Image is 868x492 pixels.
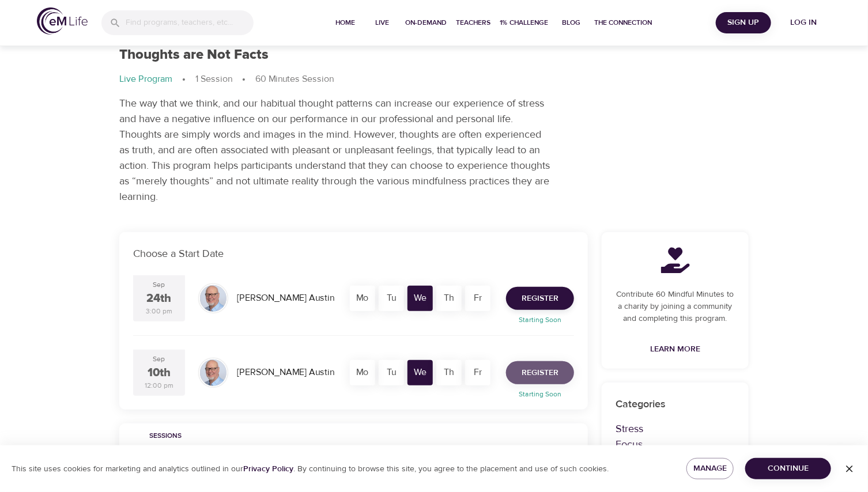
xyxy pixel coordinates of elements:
div: Mo [350,286,375,311]
span: Register [522,366,558,380]
span: Teachers [456,17,490,29]
button: Log in [776,12,831,33]
button: Register [506,361,574,384]
span: The Connection [594,17,652,29]
p: Choose a Start Date [133,246,574,262]
p: Live Program [119,73,172,86]
p: 1 Session [195,73,232,86]
div: Th [436,360,462,385]
div: Th [436,286,462,311]
div: 12:00 pm [145,381,173,391]
input: Find programs, teachers, etc... [126,10,254,35]
span: Blog [557,17,585,29]
p: Starting Soon [499,389,581,399]
span: 1% Challenge [500,17,548,29]
span: Log in [780,16,827,30]
span: Register [522,292,558,306]
span: Live [368,17,396,29]
div: Sep [153,354,165,364]
p: The way that we think, and our habitual thought patterns can increase our experience of stress an... [119,96,552,205]
p: Starting Soon [499,315,581,325]
nav: breadcrumb [119,73,749,86]
a: Learn More [646,339,705,360]
span: Manage [696,461,724,476]
span: Home [331,17,359,29]
div: We [407,286,433,311]
span: Continue [754,461,822,476]
button: Continue [745,458,831,479]
div: Sep [153,280,165,290]
div: 24th [147,290,172,307]
div: Fr [465,360,490,385]
div: 10th [148,365,171,381]
h1: Thoughts are Not Facts [119,47,269,63]
div: We [407,360,433,385]
button: Register [506,287,574,310]
span: Learn More [650,342,700,357]
p: Categories [616,396,735,412]
button: Manage [686,458,734,479]
p: Stress [616,421,735,437]
p: 60 Minutes Session [255,73,334,86]
span: Sign Up [720,16,767,30]
div: [PERSON_NAME] Austin [232,361,339,384]
div: [PERSON_NAME] Austin [232,287,339,309]
button: Sign Up [716,12,771,33]
div: Mo [350,360,375,385]
div: 3:00 pm [146,306,172,316]
p: Focus [616,437,735,452]
a: Privacy Policy [243,464,293,474]
span: Sessions [126,430,205,442]
span: On-Demand [405,17,447,29]
img: logo [37,7,88,35]
div: Tu [379,286,404,311]
div: Fr [465,286,490,311]
p: Contribute 60 Mindful Minutes to a charity by joining a community and completing this program. [616,289,735,325]
div: Tu [379,360,404,385]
